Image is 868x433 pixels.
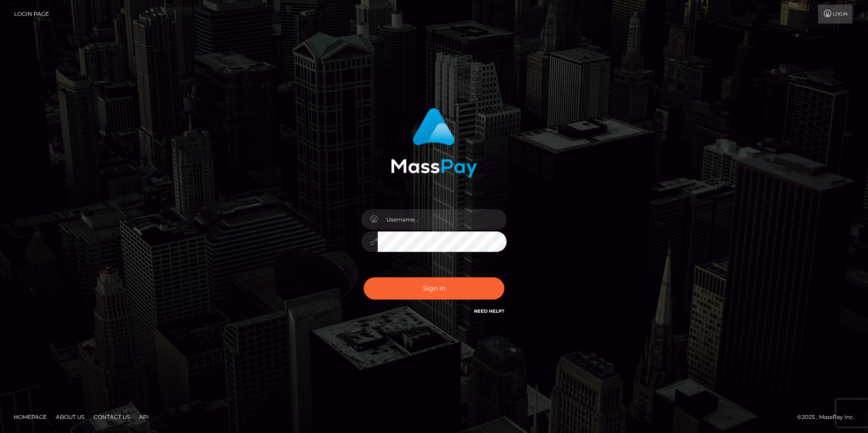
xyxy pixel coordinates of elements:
[10,410,50,424] a: Homepage
[797,412,861,422] div: © 2025 , MassPay Inc.
[818,5,853,24] a: Login
[14,5,49,24] a: Login Page
[391,108,477,177] img: MassPay Login
[474,308,504,314] a: Need Help?
[52,410,88,424] a: About Us
[135,410,153,424] a: API
[364,277,504,300] button: Sign in
[90,410,133,424] a: Contact Us
[378,209,507,230] input: Username...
